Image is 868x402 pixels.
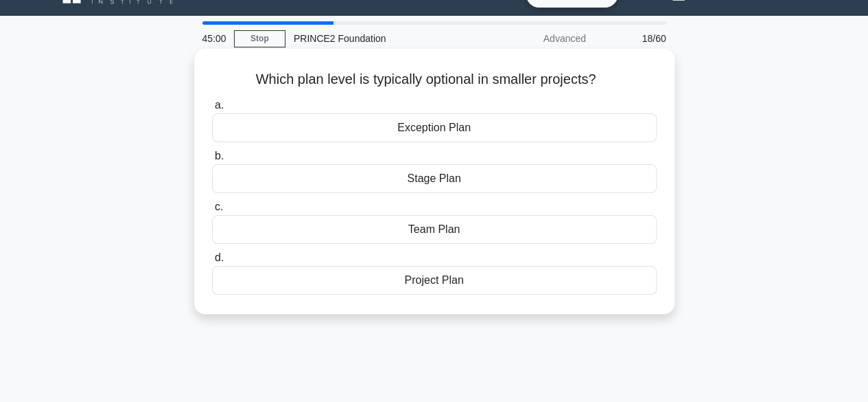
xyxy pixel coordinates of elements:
[215,201,223,212] span: c.
[215,150,224,161] span: b.
[474,25,594,52] div: Advanced
[212,266,657,295] div: Project Plan
[194,25,234,52] div: 45:00
[594,25,675,52] div: 18/60
[234,30,285,47] a: Stop
[215,252,224,263] span: d.
[212,164,657,193] div: Stage Plan
[285,25,474,52] div: PRINCE2 Foundation
[212,113,657,142] div: Exception Plan
[215,99,224,111] span: a.
[211,71,658,89] h5: Which plan level is typically optional in smaller projects?
[212,215,657,244] div: Team Plan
